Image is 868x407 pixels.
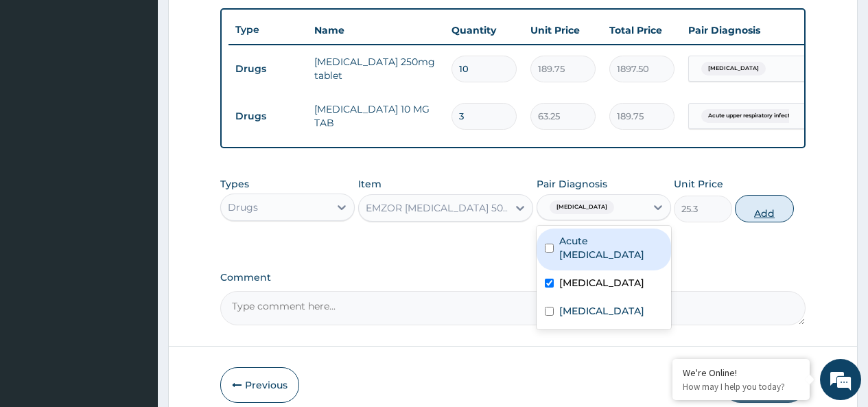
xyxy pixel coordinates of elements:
[358,177,382,191] label: Item
[307,48,445,89] td: [MEDICAL_DATA] 250mg tablet
[366,201,510,215] div: EMZOR [MEDICAL_DATA] 500MG
[674,177,723,191] label: Unit Price
[445,16,524,44] th: Quantity
[701,62,766,75] span: [MEDICAL_DATA]
[220,367,299,403] button: Previous
[559,234,663,261] label: Acute [MEDICAL_DATA]
[228,104,307,129] td: Drugs
[683,367,799,379] div: We're Online!
[220,272,806,283] label: Comment
[701,109,801,123] span: Acute upper respiratory infect...
[225,7,258,40] div: Minimize live chat window
[71,77,231,95] div: Chat with us now
[735,195,793,222] button: Add
[7,266,261,314] textarea: Type your message and hit 'Enter'
[228,17,307,43] th: Type
[559,276,644,290] label: [MEDICAL_DATA]
[681,16,832,44] th: Pair Diagnosis
[550,200,614,214] span: [MEDICAL_DATA]
[307,16,445,44] th: Name
[228,200,258,214] div: Drugs
[80,118,189,257] span: We're online!
[683,381,799,393] p: How may I help you today?
[307,95,445,137] td: [MEDICAL_DATA] 10 MG TAB
[559,304,644,318] label: [MEDICAL_DATA]
[524,16,602,44] th: Unit Price
[602,16,681,44] th: Total Price
[25,69,56,103] img: d_794563401_company_1708531726252_794563401
[220,178,249,190] label: Types
[228,56,307,82] td: Drugs
[537,177,607,191] label: Pair Diagnosis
